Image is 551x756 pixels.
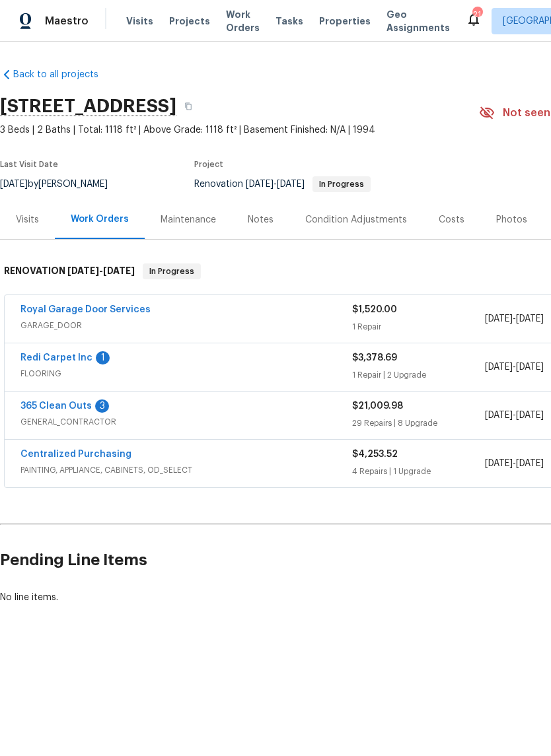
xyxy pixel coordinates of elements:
span: - [485,457,544,470]
span: $21,009.98 [352,401,403,411]
span: [DATE] [103,266,135,275]
div: 3 [95,399,109,413]
span: GARAGE_DOOR [20,319,352,332]
span: [DATE] [516,411,544,420]
span: Properties [319,15,371,28]
span: [DATE] [516,314,544,324]
span: [DATE] [485,411,513,420]
div: 1 Repair | 2 Upgrade [352,368,485,382]
span: In Progress [144,265,200,278]
span: - [246,180,305,189]
span: [DATE] [277,180,305,189]
span: [DATE] [485,314,513,324]
div: Work Orders [71,213,129,226]
span: $4,253.52 [352,450,398,459]
span: GENERAL_CONTRACTOR [20,415,352,429]
span: Project [194,160,223,168]
span: [DATE] [67,266,99,275]
span: [DATE] [246,180,274,189]
div: 4 Repairs | 1 Upgrade [352,465,485,478]
div: Costs [439,213,464,226]
span: Visits [126,15,153,28]
span: [DATE] [485,459,513,468]
span: Renovation [194,180,371,189]
span: $3,378.69 [352,353,397,362]
div: Photos [496,213,527,226]
span: PAINTING, APPLIANCE, CABINETS, OD_SELECT [20,464,352,477]
span: Maestro [45,15,89,28]
div: Notes [248,213,274,226]
span: [DATE] [516,459,544,468]
div: 1 [96,351,110,364]
span: In Progress [314,180,369,188]
span: [DATE] [485,362,513,372]
div: 1 Repair [352,320,485,333]
span: Projects [169,15,210,28]
h6: RENOVATION [4,263,135,279]
span: - [485,312,544,326]
span: - [485,409,544,422]
span: Geo Assignments [386,8,450,34]
span: - [485,361,544,374]
div: Condition Adjustments [305,213,407,226]
span: [DATE] [516,362,544,372]
a: Royal Garage Door Services [20,305,151,314]
div: 29 Repairs | 8 Upgrade [352,417,485,430]
span: FLOORING [20,367,352,380]
div: 21 [472,8,482,21]
button: Copy Address [176,94,200,118]
div: Maintenance [161,213,216,226]
a: Redi Carpet Inc [20,353,92,362]
span: Work Orders [226,8,260,34]
div: Visits [16,213,39,226]
span: Tasks [275,17,303,26]
a: 365 Clean Outs [20,401,92,411]
a: Centralized Purchasing [20,450,131,459]
span: $1,520.00 [352,305,397,314]
span: - [67,266,135,275]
